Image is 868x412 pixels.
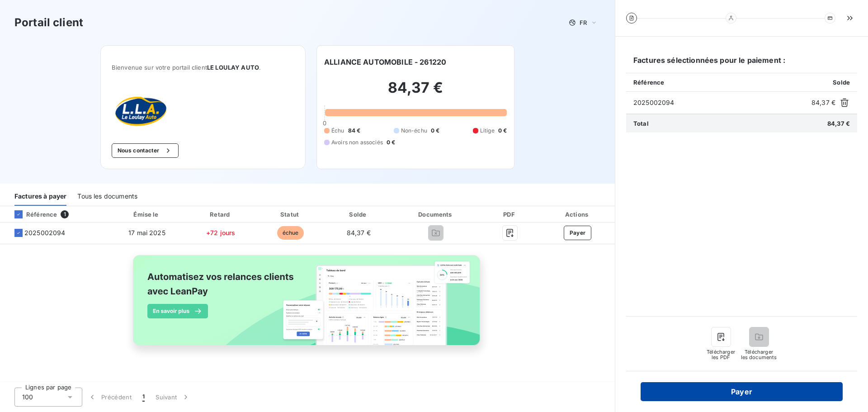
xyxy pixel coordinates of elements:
[641,382,843,401] button: Payer
[277,226,304,240] span: échue
[827,120,850,127] span: 84,37 €
[112,93,170,129] img: Company logo
[327,210,391,219] div: Solde
[323,119,326,127] span: 0
[142,393,145,402] span: 1
[150,388,196,407] button: Suivant
[324,57,446,67] h6: ALLIANCE AUTOMOBILE - 261220
[431,127,439,135] span: 0 €
[137,388,150,407] button: 1
[187,210,254,219] div: Retard
[207,64,259,71] span: LE LOULAY AUTO
[331,138,383,147] span: Avoirs non associés
[633,98,808,107] span: 2025002094
[707,349,736,360] span: Télécharger les PDF
[206,229,235,237] span: +72 jours
[633,120,649,127] span: Total
[14,187,66,206] div: Factures à payer
[61,210,69,218] span: 1
[112,64,294,71] span: Bienvenue sur votre portail client .
[564,226,592,240] button: Payer
[324,79,507,106] h2: 84,37 €
[331,127,344,135] span: Échu
[82,388,137,407] button: Précédent
[401,127,427,135] span: Non-échu
[387,138,395,147] span: 0 €
[633,79,664,86] span: Référence
[542,210,613,219] div: Actions
[348,127,361,135] span: 84 €
[394,210,478,219] div: Documents
[110,210,184,219] div: Émise le
[77,187,137,206] div: Tous les documents
[741,349,777,360] span: Télécharger les documents
[258,210,323,219] div: Statut
[24,228,66,237] span: 2025002094
[112,143,179,158] button: Nous contacter
[498,127,507,135] span: 0 €
[128,229,165,237] span: 17 mai 2025
[580,19,587,26] span: FR
[833,79,850,86] span: Solde
[347,229,371,237] span: 84,37 €
[125,250,490,361] img: banner
[480,127,495,135] span: Litige
[22,393,33,402] span: 100
[481,210,538,219] div: PDF
[7,210,57,218] div: Référence
[626,55,857,73] h6: Factures sélectionnées pour le paiement :
[14,14,83,31] h3: Portail client
[811,98,835,107] span: 84,37 €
